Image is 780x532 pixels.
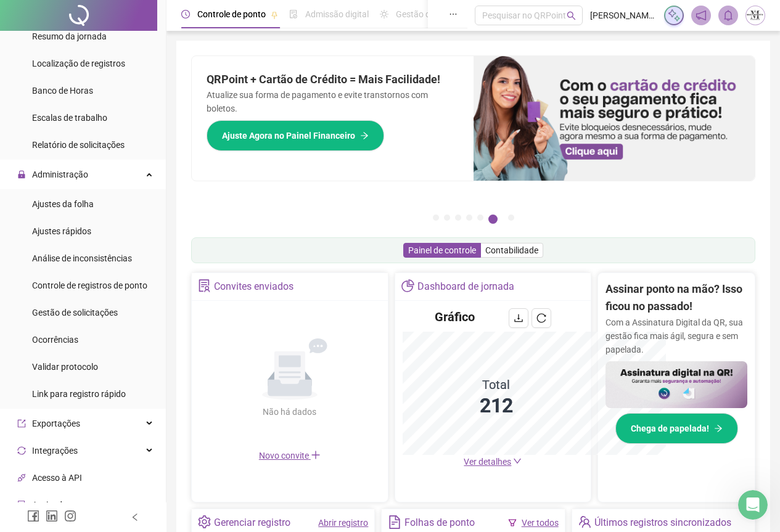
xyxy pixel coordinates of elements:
span: solution [198,279,211,292]
span: facebook [27,510,39,522]
span: instagram [64,510,76,522]
span: download [514,313,523,323]
span: api [17,473,26,482]
span: Admissão digital [305,9,369,19]
h2: QRPoint + Cartão de Crédito = Mais Facilidade! [207,71,459,88]
span: [PERSON_NAME] - TRANSMARTINS [590,9,657,22]
span: Análise de inconsistências [32,253,132,263]
span: Gestão de solicitações [32,308,118,317]
button: 7 [508,215,514,221]
span: Integrações [32,446,78,456]
div: Convites enviados [214,276,294,297]
span: Controle de ponto [197,9,266,19]
span: Localização de registros [32,59,125,68]
span: Validar protocolo [32,362,98,372]
span: export [17,419,26,428]
p: Atualize sua forma de pagamento e evite transtornos com boletos. [207,88,459,115]
span: file-done [289,10,298,18]
span: setting [198,515,211,528]
iframe: Intercom live chat [738,490,768,520]
h2: Assinar ponto na mão? Isso ficou no passado! [606,280,747,316]
span: ellipsis [449,10,458,18]
span: Banco de Horas [32,86,93,96]
a: Ver todos [522,518,559,528]
img: banner%2F02c71560-61a6-44d4-94b9-c8ab97240462.png [606,361,747,409]
span: Ajustes rápidos [32,226,91,236]
span: team [578,515,591,528]
span: Resumo da jornada [32,31,107,41]
span: Link para registro rápido [32,389,126,399]
span: arrow-right [360,131,369,140]
span: clock-circle [181,10,190,18]
button: 1 [433,215,439,221]
h4: Gráfico [435,308,475,325]
span: Ajuste Agora no Painel Financeiro [222,129,355,142]
a: Abrir registro [318,518,368,528]
span: Contabilidade [485,245,538,255]
img: banner%2F75947b42-3b94-469c-a360-407c2d3115d7.png [474,56,755,181]
span: Novo convite [259,451,321,460]
span: lock [17,170,26,179]
span: bell [723,10,734,21]
span: Controle de registros de ponto [32,280,147,290]
span: Painel de controle [408,245,476,255]
span: filter [508,518,517,527]
span: sun [380,10,388,18]
span: pushpin [271,11,278,18]
img: sparkle-icon.fc2bf0ac1784a2077858766a79e2daf3.svg [667,9,681,22]
span: search [567,11,576,20]
span: file-text [388,515,401,528]
span: Escalas de trabalho [32,113,107,123]
button: 3 [455,215,461,221]
span: Exportações [32,419,80,428]
button: 4 [466,215,472,221]
p: Com a Assinatura Digital da QR, sua gestão fica mais ágil, segura e sem papelada. [606,316,747,356]
span: Chega de papelada! [631,422,709,435]
span: Relatório de solicitações [32,140,125,150]
span: arrow-right [714,424,723,433]
span: Acesso à API [32,473,82,483]
div: Não há dados [233,405,347,419]
span: left [131,513,139,522]
span: reload [536,313,546,323]
img: 67331 [746,6,765,25]
div: Dashboard de jornada [417,276,514,297]
span: plus [311,450,321,460]
span: notification [696,10,707,21]
button: 2 [444,215,450,221]
span: linkedin [46,510,58,522]
span: sync [17,446,26,455]
button: Chega de papelada! [615,413,738,444]
span: pie-chart [401,279,414,292]
span: Aceite de uso [32,500,83,510]
span: audit [17,501,26,509]
span: Ajustes da folha [32,199,94,209]
span: Gestão de férias [396,9,458,19]
button: 5 [477,215,483,221]
button: Ajuste Agora no Painel Financeiro [207,120,384,151]
span: Administração [32,170,88,179]
span: down [513,457,522,465]
span: Ocorrências [32,335,78,345]
a: Ver detalhes down [464,457,522,467]
button: 6 [488,215,498,224]
span: Ver detalhes [464,457,511,467]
